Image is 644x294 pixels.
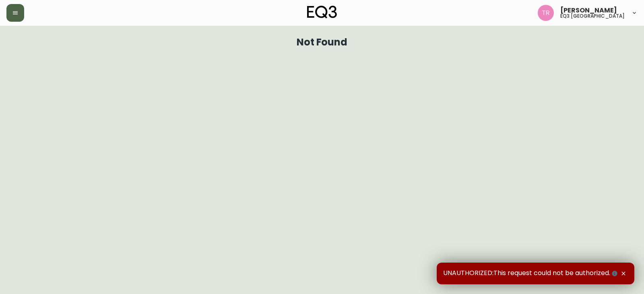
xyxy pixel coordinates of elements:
img: 214b9049a7c64896e5c13e8f38ff7a87 [538,5,554,21]
img: logo [307,6,337,19]
h1: Not Found [297,39,348,46]
span: UNAUTHORIZED:This request could not be authorized. [443,269,619,278]
span: [PERSON_NAME] [560,7,617,14]
h5: eq3 [GEOGRAPHIC_DATA] [560,14,625,19]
